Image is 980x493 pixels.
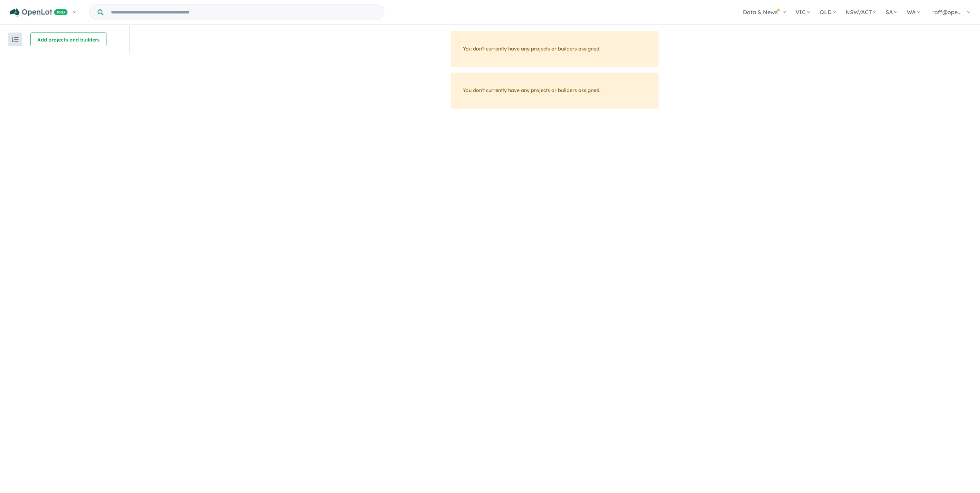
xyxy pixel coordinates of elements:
[30,32,106,46] button: Add projects and builders
[451,73,659,109] div: You don't currently have any projects or builders assigned.
[451,31,659,67] div: You don't currently have any projects or builders assigned.
[932,9,962,16] span: raff@ope...
[105,5,383,20] input: Try estate name, suburb, builder or developer
[12,37,19,42] img: sort.svg
[10,8,68,17] img: Openlot PRO Logo White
